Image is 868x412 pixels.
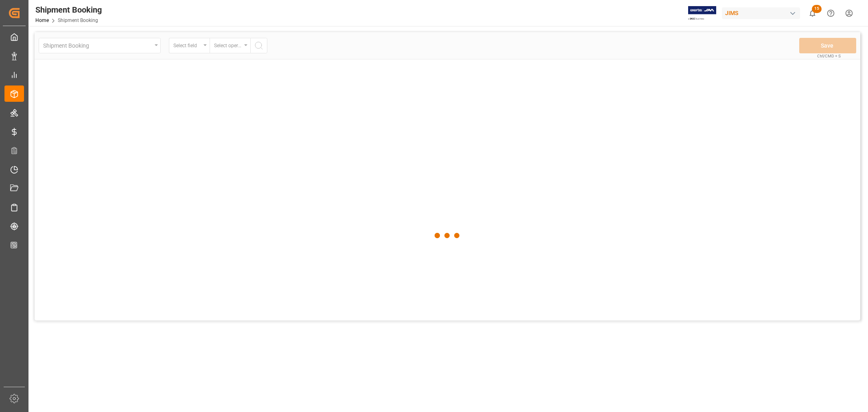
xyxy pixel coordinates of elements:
span: 15 [812,5,822,13]
a: Home [35,18,49,23]
div: Shipment Booking [35,4,102,16]
button: JIMS [722,5,803,21]
div: JIMS [722,7,800,19]
button: Help Center [822,4,840,22]
img: Exertis%20JAM%20-%20Email%20Logo.jpg_1722504956.jpg [688,6,716,20]
button: show 15 new notifications [803,4,822,22]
